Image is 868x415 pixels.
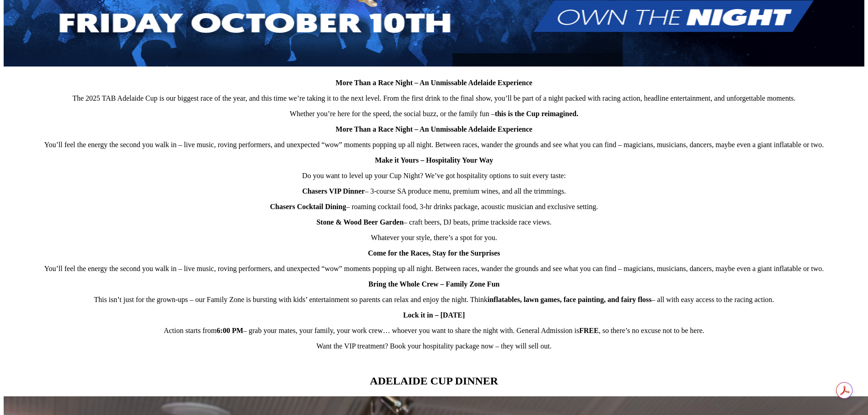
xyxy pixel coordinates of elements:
[4,234,864,242] p: Whatever your style, there’s a spot for you.
[488,296,652,303] strong: inflatables, lawn games, face painting, and fairy floss
[4,94,864,102] p: The 2025 TAB Adelaide Cup is our biggest race of the year, and this time we’re taking it to the n...
[4,265,864,273] p: You’ll feel the energy the second you walk in – live music, roving performers, and unexpected “wo...
[336,79,533,87] strong: More Than a Race Night – An Unmissable Adelaide Experience
[316,218,403,226] strong: Stone & Wood Beer Garden
[4,375,864,387] h2: ADELAIDE CUP DINNER
[221,327,243,334] strong: :00 PM
[4,110,864,118] p: Whether you’re here for the speed, the social buzz, or the family fun –
[270,203,346,210] strong: Chasers Cocktail Dining
[375,156,493,164] strong: Make it Yours – Hospitality Your Way
[4,141,864,149] p: You’ll feel the energy the second you walk in – live music, roving performers, and unexpected “wo...
[403,311,465,319] strong: Lock it in – [DATE]
[4,172,864,180] p: Do you want to level up your Cup Night? We’ve got hospitality options to suit every taste:
[368,249,500,257] strong: Come for the Races, Stay for the Surprises
[4,203,864,211] p: – roaming cocktail food, 3-hr drinks package, acoustic musician and exclusive setting.
[579,327,599,334] strong: FREE
[4,187,864,195] p: – 3-course SA produce menu, premium wines, and all the trimmings.
[495,110,578,118] strong: this is the Cup reimagined.
[336,125,533,133] strong: More Than a Race Night – An Unmissable Adelaide Experience
[4,342,864,350] p: Want the VIP treatment? Book your hospitality package now – they will sell out.
[4,327,864,335] p: Action starts from – grab your mates, your family, your work crew… whoever you want to share the ...
[4,218,864,226] p: – craft beers, DJ beats, prime trackside race views.
[302,187,365,195] strong: Chasers VIP Dinner
[369,280,500,288] strong: Bring the Whole Crew – Family Zone Fun
[4,296,864,304] p: This isn’t just for the grown-ups – our Family Zone is bursting with kids’ entertainment so paren...
[217,327,221,334] strong: 6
